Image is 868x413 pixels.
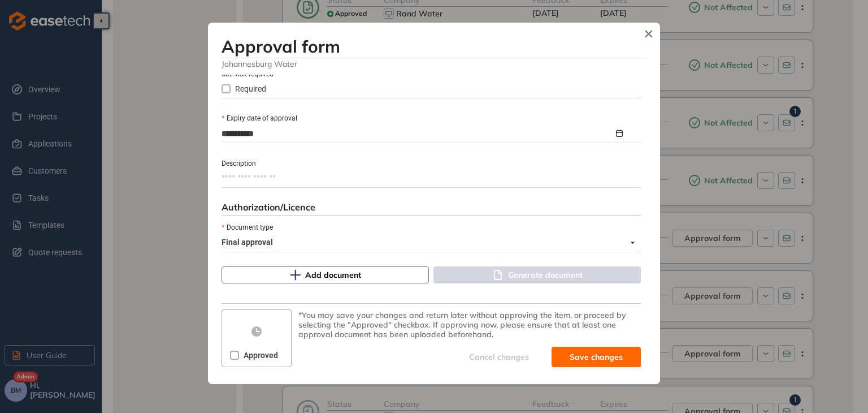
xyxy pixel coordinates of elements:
[222,222,273,233] label: Document type
[222,169,641,187] textarea: Description
[640,25,657,42] button: Close
[222,58,646,69] span: Johannesburg Water
[222,113,297,124] label: Expiry date of approval
[222,158,256,169] label: Description
[552,347,641,367] button: Save changes
[222,69,274,80] label: Site visit required
[239,349,283,362] span: Approved
[222,127,614,140] input: Expiry date of approval
[305,269,361,281] span: Add document
[570,351,623,363] span: Save changes
[222,36,646,57] h3: Approval form
[231,83,271,95] span: Required
[222,266,429,283] button: Add document
[222,234,635,252] span: Final approval
[298,311,641,339] div: *You may save your changes and return later without approving the item, or proceed by selecting t...
[222,201,315,213] span: Authorization/Licence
